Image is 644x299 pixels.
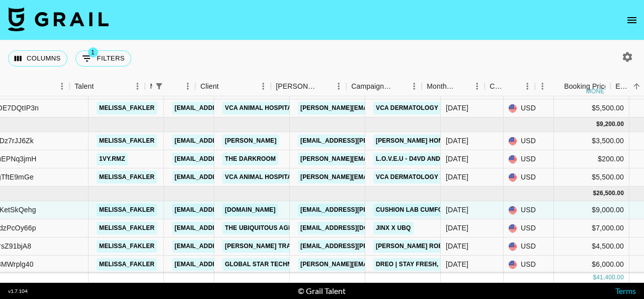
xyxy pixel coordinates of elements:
[74,77,94,96] div: Talent
[485,77,535,96] div: Currency
[222,222,323,234] a: The Ubiquitous Agency, Inc.
[427,77,455,96] div: Month Due
[222,258,358,271] a: GLOBAL STAR Technology Canada LTD
[446,154,468,164] div: Aug '25
[172,102,285,114] a: [EMAIL_ADDRESS][DOMAIN_NAME]
[317,79,331,93] button: Sort
[373,240,482,253] a: [PERSON_NAME] Robot Vacuum
[446,259,468,269] div: Sep '25
[69,77,145,96] div: Talent
[222,240,422,253] a: [PERSON_NAME] Trading ([GEOGRAPHIC_DATA]) Co., Limited
[554,256,629,274] div: $6,000.00
[150,77,152,96] div: Manager
[172,153,285,165] a: [EMAIL_ADDRESS][DOMAIN_NAME]
[446,172,468,182] div: Aug '25
[535,79,550,94] button: Menu
[504,99,554,117] div: USD
[130,79,145,94] button: Menu
[504,256,554,274] div: USD
[554,150,629,168] div: $200.00
[222,204,278,216] a: [DOMAIN_NAME]
[94,79,108,93] button: Sort
[615,77,629,96] div: Expenses: Remove Commission?
[373,204,568,216] a: Cushion Lab Cumfort, It Makes A World of Difference
[222,102,302,114] a: VCA Animal Hospitals
[593,273,596,282] div: $
[298,153,462,165] a: [PERSON_NAME][EMAIL_ADDRESS][DOMAIN_NAME]
[145,77,195,96] div: Manager
[172,204,285,216] a: [EMAIL_ADDRESS][DOMAIN_NAME]
[180,79,195,94] button: Menu
[596,189,624,198] div: 26,500.00
[152,79,166,93] div: 1 active filter
[298,222,411,234] a: [EMAIL_ADDRESS][DOMAIN_NAME]
[351,77,392,96] div: Campaign (Type)
[554,132,629,150] div: $3,500.00
[504,168,554,187] div: USD
[172,171,285,184] a: [EMAIL_ADDRESS][DOMAIN_NAME]
[600,120,624,129] div: 9,200.00
[97,102,157,114] a: melissa_fakler
[554,99,629,117] div: $5,500.00
[8,50,67,67] button: Select columns
[520,79,535,94] button: Menu
[554,168,629,187] div: $5,500.00
[504,132,554,150] div: USD
[200,77,219,96] div: Client
[446,241,468,251] div: Sep '25
[504,201,554,219] div: USD
[172,222,285,234] a: [EMAIL_ADDRESS][DOMAIN_NAME]
[256,79,271,94] button: Menu
[622,10,642,30] button: open drawer
[593,189,596,198] div: $
[97,222,157,234] a: melissa_fakler
[373,135,450,147] a: [PERSON_NAME] Home
[373,171,491,184] a: VCA Dermatology x Whalar 2025
[97,258,157,271] a: melissa_fakler
[298,258,514,271] a: [PERSON_NAME][EMAIL_ADDRESS][PERSON_NAME][DOMAIN_NAME]
[219,79,233,93] button: Sort
[446,136,468,146] div: Aug '25
[75,50,131,67] button: Show filters
[504,219,554,237] div: USD
[554,237,629,256] div: $4,500.00
[298,171,514,184] a: [PERSON_NAME][EMAIL_ADDRESS][PERSON_NAME][DOMAIN_NAME]
[97,171,157,184] a: melissa_fakler
[554,219,629,237] div: $7,000.00
[222,135,279,147] a: [PERSON_NAME]
[298,204,462,216] a: [EMAIL_ADDRESS][PERSON_NAME][DOMAIN_NAME]
[172,258,285,271] a: [EMAIL_ADDRESS][DOMAIN_NAME]
[298,240,462,253] a: [EMAIL_ADDRESS][PERSON_NAME][DOMAIN_NAME]
[271,77,346,96] div: Booker
[97,153,128,165] a: 1vy.rmz
[506,79,520,93] button: Sort
[97,240,157,253] a: melissa_fakler
[550,79,564,93] button: Sort
[407,79,422,94] button: Menu
[504,237,554,256] div: USD
[88,47,98,57] span: 1
[97,135,157,147] a: melissa_fakler
[446,103,468,113] div: Jul '25
[422,77,485,96] div: Month Due
[298,286,346,296] div: © Grail Talent
[392,79,407,93] button: Sort
[222,171,302,184] a: VCA Animal Hospitals
[554,201,629,219] div: $9,000.00
[373,222,414,234] a: JINX x UBQ
[373,102,491,114] a: VCA Dermatology x Whalar 2025
[172,240,285,253] a: [EMAIL_ADDRESS][DOMAIN_NAME]
[504,150,554,168] div: USD
[490,77,506,96] div: Currency
[8,7,109,31] img: Grail Talent
[586,88,609,94] div: money
[455,79,469,93] button: Sort
[596,120,600,129] div: $
[276,77,317,96] div: [PERSON_NAME]
[615,286,636,295] a: Terms
[222,153,278,165] a: The Darkroom
[54,79,69,94] button: Menu
[331,79,346,94] button: Menu
[469,79,485,94] button: Menu
[346,77,422,96] div: Campaign (Type)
